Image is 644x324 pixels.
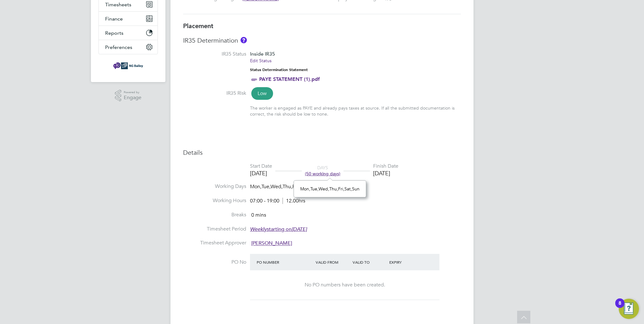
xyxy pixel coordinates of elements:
[99,26,158,40] button: Reports
[261,183,271,190] span: Tue,
[338,186,344,192] span: Fri,
[251,87,273,100] span: Low
[250,226,307,232] span: starting on
[250,226,267,232] em: Weekly
[105,2,131,8] span: Timesheets
[271,183,283,190] span: Wed,
[183,90,246,97] label: IR35 Risk
[305,171,340,177] span: (50 working days)
[256,282,433,288] div: No PO numbers have been created.
[251,212,266,218] span: 0 mins
[351,256,388,268] div: Valid To
[183,36,461,45] h3: IR35 Determination
[99,40,158,54] button: Preferences
[113,61,143,71] img: ngbailey-logo-retina.png
[250,170,272,177] div: [DATE]
[373,170,398,177] div: [DATE]
[319,186,329,192] span: Wed,
[250,105,461,117] div: The worker is engaged as PAYE and already pays taxes at source. If all the submitted documentatio...
[250,183,261,190] span: Mon,
[388,256,425,268] div: Expiry
[302,165,343,176] div: DAYS
[124,90,141,95] span: Powered by
[183,212,246,218] label: Breaks
[250,68,308,72] strong: Status Determination Statement
[618,303,621,311] div: 8
[183,183,246,190] label: Working Days
[250,198,305,204] div: 07:00 - 19:00
[183,240,246,246] label: Timesheet Approver
[115,90,142,102] a: Powered byEngage
[250,51,275,57] span: Inside IR35
[292,226,307,232] em: [DATE]
[619,299,639,319] button: Open Resource Center, 8 new notifications
[344,186,352,192] span: Sat,
[259,76,320,82] a: PAYE STATEMENT (1).pdf
[183,148,461,157] h3: Details
[124,95,141,100] span: Engage
[314,256,351,268] div: Valid From
[183,226,246,232] label: Timesheet Period
[292,183,299,190] span: Fri,
[99,12,158,26] button: Finance
[373,163,398,170] div: Finish Date
[183,197,246,204] label: Working Hours
[310,186,319,192] span: Tue,
[250,58,271,63] a: Edit Status
[105,44,132,50] span: Preferences
[283,183,292,190] span: Thu,
[105,16,123,22] span: Finance
[183,259,246,266] label: PO No
[183,51,246,57] label: IR35 Status
[300,186,310,192] span: Mon,
[241,37,247,43] button: About IR35
[251,240,292,247] span: [PERSON_NAME]
[183,22,213,30] b: Placement
[250,163,272,170] div: Start Date
[98,61,158,71] a: Go to home page
[255,256,314,268] div: PO Number
[283,198,305,204] span: 12.00hrs
[329,186,338,192] span: Thu,
[105,30,123,36] span: Reports
[352,186,360,192] span: Sun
